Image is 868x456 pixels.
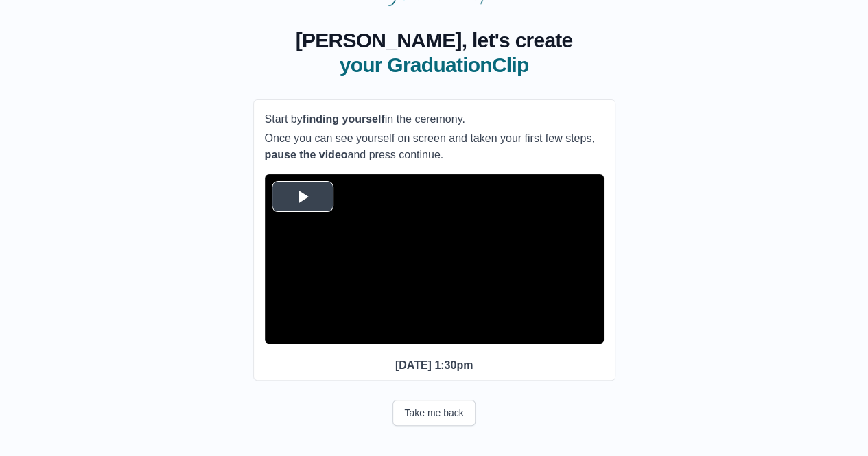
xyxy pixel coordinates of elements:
[265,130,604,163] p: Once you can see yourself on screen and taken your first few steps, and press continue.
[296,53,573,77] span: your GraduationClip
[303,113,385,125] b: finding yourself
[392,400,475,426] button: Take me back
[265,111,604,128] p: Start by in the ceremony.
[265,357,604,374] p: [DATE] 1:30pm
[272,181,333,212] button: Play Video
[296,28,573,53] span: [PERSON_NAME], let's create
[265,149,348,160] b: pause the video
[265,174,604,344] div: Video Player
